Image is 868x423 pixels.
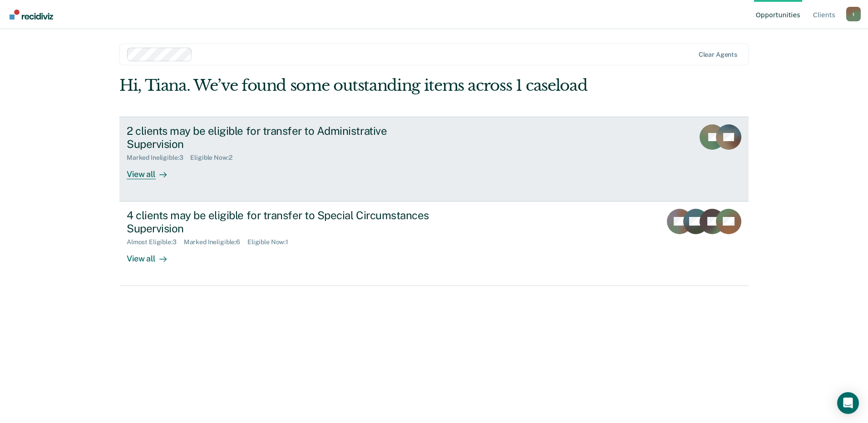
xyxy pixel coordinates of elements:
[119,76,623,95] div: Hi, Tiana. We’ve found some outstanding items across 1 caseload
[247,238,296,246] div: Eligible Now : 1
[119,202,749,286] a: 4 clients may be eligible for transfer to Special Circumstances SupervisionAlmost Eligible:3Marke...
[127,246,178,264] div: View all
[127,124,445,151] div: 2 clients may be eligible for transfer to Administrative Supervision
[699,51,737,59] div: Clear agents
[127,154,190,162] div: Marked Ineligible : 3
[119,117,749,202] a: 2 clients may be eligible for transfer to Administrative SupervisionMarked Ineligible:3Eligible N...
[10,10,53,20] img: Recidiviz
[846,7,861,21] button: Profile dropdown button
[127,162,178,179] div: View all
[190,154,239,162] div: Eligible Now : 2
[846,7,861,21] div: t
[127,209,445,235] div: 4 clients may be eligible for transfer to Special Circumstances Supervision
[837,392,859,414] div: Open Intercom Messenger
[184,238,247,246] div: Marked Ineligible : 6
[127,238,184,246] div: Almost Eligible : 3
